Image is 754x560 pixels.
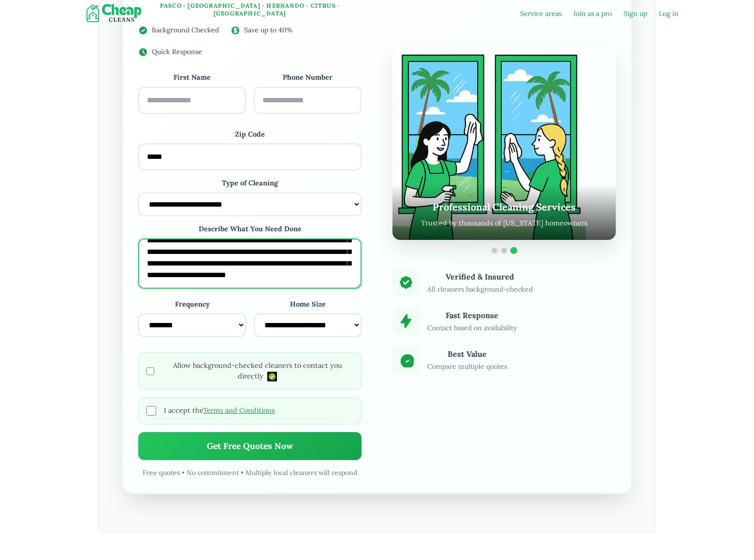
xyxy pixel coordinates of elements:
h3: Professional Cleaning Services [404,200,604,214]
span: I accept the [164,406,275,416]
label: Phone Number [254,72,362,83]
img: Window cleaning services [392,47,586,240]
label: Describe What You Need Done [138,224,362,235]
img: CCF Verified [267,372,277,381]
label: Home Size [254,299,362,310]
label: First Name [138,72,246,83]
input: Allow background-checked cleaners to contact you directlyCCF Verified [146,366,154,376]
span: Quick Response [152,47,202,57]
input: I accept theTerms and Conditions [146,406,156,416]
span: Allow background-checked cleaners to contact you directly [162,361,353,381]
a: Terms and Conditions [203,406,275,415]
p: All cleaners background-checked [427,284,533,294]
p: Compare multiple quotes [427,362,507,372]
h4: Best Value [427,348,507,360]
img: Cheap Cleans Florida [75,4,156,23]
span: Background Checked [152,25,219,35]
label: Zip Code [138,129,362,140]
span: Save up to 40% [244,25,292,35]
p: Free quotes • No commitment • Multiple local cleaners will respond [138,468,362,478]
p: Trusted by thousands of [US_STATE] homeowners [404,218,604,229]
h4: Verified & Insured [427,271,533,282]
a: Service areas [520,9,562,18]
label: Frequency [138,299,246,310]
a: Log in [659,9,679,18]
label: Type of Cleaning [138,178,362,189]
button: Get Free Quotes Now [138,432,362,460]
p: Contact based on availability [427,323,517,333]
a: Sign up [623,9,647,18]
a: Join as a pro [573,9,612,18]
h4: Fast Response [427,309,517,321]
